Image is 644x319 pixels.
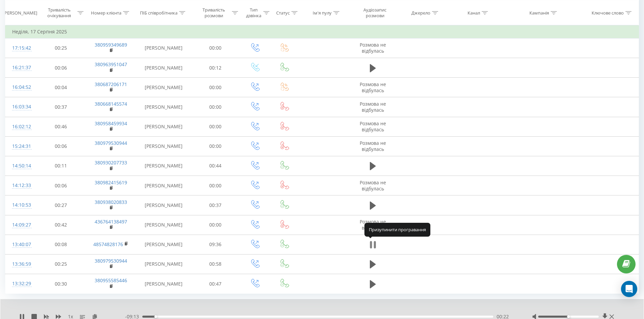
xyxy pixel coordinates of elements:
[136,195,191,215] td: [PERSON_NAME]
[12,100,30,113] div: 16:03:34
[12,120,30,133] div: 16:02:12
[12,42,30,55] div: 17:15:42
[95,199,127,205] a: 380938020833
[12,61,30,74] div: 16:21:37
[136,156,191,176] td: [PERSON_NAME]
[140,10,177,16] div: ПІБ співробітника
[360,218,386,231] span: Розмова не відбулась
[37,38,86,58] td: 00:25
[360,81,386,94] span: Розмова не відбулась
[43,7,76,19] div: Тривалість очікування
[191,235,240,254] td: 09:36
[191,195,240,215] td: 00:37
[411,10,430,16] div: Джерело
[37,254,86,274] td: 00:25
[37,117,86,136] td: 00:46
[12,159,30,172] div: 14:50:14
[37,136,86,156] td: 00:06
[246,7,262,19] div: Тип дзвінка
[12,81,30,94] div: 16:04:52
[3,10,37,16] div: [PERSON_NAME]
[355,7,395,19] div: Аудіозапис розмови
[276,10,290,16] div: Статус
[191,58,240,78] td: 00:12
[37,78,86,97] td: 00:04
[12,140,30,153] div: 15:24:31
[95,159,127,166] a: 380930207733
[136,274,191,294] td: [PERSON_NAME]
[37,156,86,176] td: 00:11
[313,10,332,16] div: Ім'я пулу
[136,117,191,136] td: [PERSON_NAME]
[154,315,157,318] div: Accessibility label
[95,120,127,127] a: 380958459934
[95,81,127,87] a: 380687206171
[37,176,86,195] td: 00:06
[5,25,639,38] td: Неділя, 17 Серпня 2025
[364,223,430,236] div: Призупинити програвання
[360,42,386,54] span: Розмова не відбулась
[93,241,123,247] a: 48574828176
[567,315,570,318] div: Accessibility label
[95,179,127,186] a: 380982415619
[37,97,86,117] td: 00:37
[191,254,240,274] td: 00:58
[95,140,127,146] a: 380979530944
[136,58,191,78] td: [PERSON_NAME]
[136,254,191,274] td: [PERSON_NAME]
[191,78,240,97] td: 00:00
[12,238,30,251] div: 13:40:07
[360,179,386,192] span: Розмова не відбулась
[360,120,386,133] span: Розмова не відбулась
[91,10,121,16] div: Номер клієнта
[12,198,30,212] div: 14:10:53
[12,179,30,192] div: 14:12:33
[136,176,191,195] td: [PERSON_NAME]
[95,258,127,264] a: 380979530944
[191,156,240,176] td: 00:44
[136,136,191,156] td: [PERSON_NAME]
[191,215,240,235] td: 00:00
[529,10,549,16] div: Кампанія
[197,7,231,19] div: Тривалість розмови
[360,101,386,113] span: Розмова не відбулась
[95,277,127,284] a: 380955585446
[191,136,240,156] td: 00:00
[37,215,86,235] td: 00:42
[12,258,30,271] div: 13:36:59
[136,215,191,235] td: [PERSON_NAME]
[136,97,191,117] td: [PERSON_NAME]
[360,140,386,152] span: Розмова не відбулась
[468,10,480,16] div: Канал
[191,176,240,195] td: 00:00
[621,281,637,297] div: Open Intercom Messenger
[95,42,127,48] a: 380959349689
[95,218,127,225] a: 436764138497
[136,235,191,254] td: [PERSON_NAME]
[136,78,191,97] td: [PERSON_NAME]
[37,235,86,254] td: 00:08
[95,101,127,107] a: 380668145574
[37,274,86,294] td: 00:30
[191,97,240,117] td: 00:00
[136,38,191,58] td: [PERSON_NAME]
[191,117,240,136] td: 00:00
[37,58,86,78] td: 00:06
[12,277,30,290] div: 13:32:29
[592,10,624,16] div: Ключове слово
[191,274,240,294] td: 00:47
[12,218,30,232] div: 14:09:27
[95,61,127,68] a: 380963951047
[37,195,86,215] td: 00:27
[191,38,240,58] td: 00:00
